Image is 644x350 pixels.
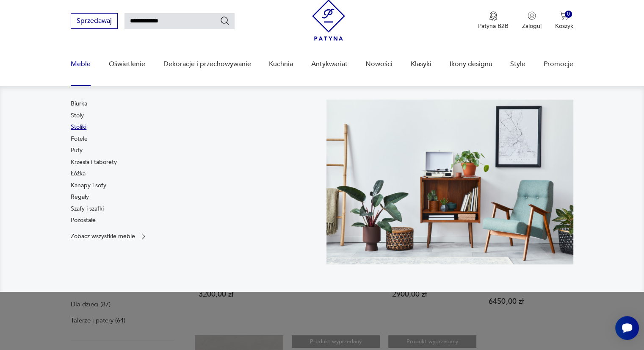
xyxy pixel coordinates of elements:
[71,19,118,25] a: Sprzedawaj
[522,11,542,30] button: Zaloguj
[71,232,148,241] a: Zobacz wszystkie meble
[449,48,492,81] a: Ikony designu
[478,11,509,30] button: Patyna B2B
[71,135,88,143] a: Fotele
[528,11,536,20] img: Ikonka użytkownika
[565,11,572,18] div: 0
[109,48,145,81] a: Oświetlenie
[478,22,509,30] p: Patyna B2B
[71,181,106,190] a: Kanapy i sofy
[71,233,135,239] p: Zobacz wszystkie meble
[71,193,89,201] a: Regały
[71,158,117,167] a: Krzesła i taborety
[311,48,348,81] a: Antykwariat
[326,100,573,264] img: 969d9116629659dbb0bd4e745da535dc.jpg
[555,11,573,30] button: 0Koszyk
[71,123,86,131] a: Stoliki
[555,22,573,30] p: Koszyk
[71,100,87,108] a: Biurka
[71,169,86,178] a: Łóżka
[560,11,568,20] img: Ikona koszyka
[489,11,498,21] img: Ikona medalu
[544,48,573,81] a: Promocje
[71,146,83,155] a: Pufy
[71,205,104,213] a: Szafy i szafki
[71,111,84,120] a: Stoły
[411,48,431,81] a: Klasyki
[163,48,251,81] a: Dekoracje i przechowywanie
[71,216,96,225] a: Pozostałe
[510,48,525,81] a: Style
[269,48,293,81] a: Kuchnia
[71,13,118,29] button: Sprzedawaj
[478,11,509,30] a: Ikona medaluPatyna B2B
[522,22,542,30] p: Zaloguj
[365,48,392,81] a: Nowości
[615,316,639,340] iframe: Smartsupp widget button
[71,48,91,81] a: Meble
[220,16,230,26] button: Szukaj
